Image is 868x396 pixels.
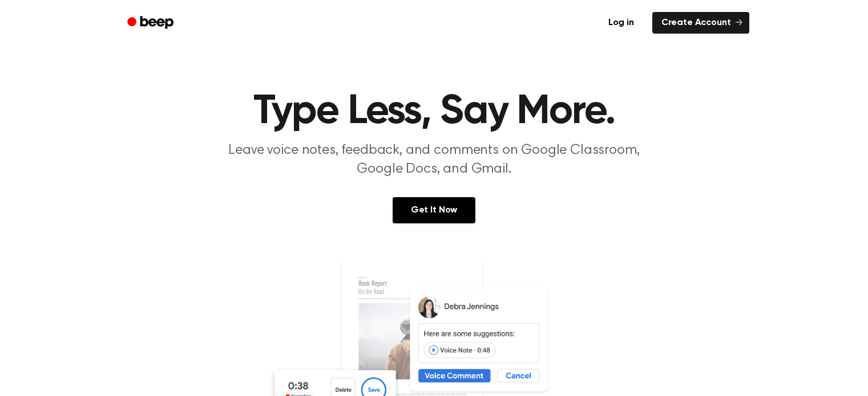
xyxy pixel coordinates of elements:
[142,91,726,132] h1: Type Less, Say More.
[393,197,475,223] a: Get It Now
[215,141,653,179] p: Leave voice notes, feedback, and comments on Google Classroom, Google Docs, and Gmail.
[652,12,749,34] a: Create Account
[119,12,184,34] a: Beep
[597,10,645,36] a: Log in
